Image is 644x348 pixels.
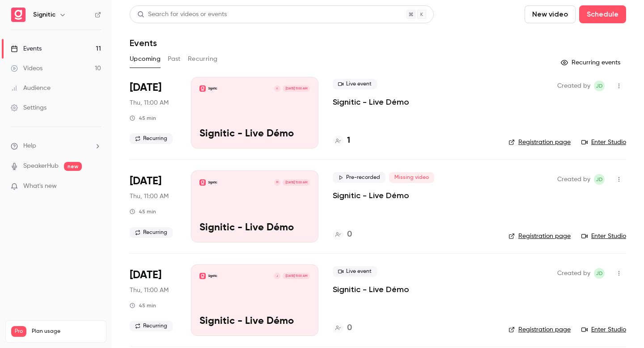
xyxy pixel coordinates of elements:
span: Created by [557,174,590,185]
span: Joris Dulac [594,81,605,91]
a: Registration page [508,232,571,241]
button: Past [168,52,181,66]
img: Signitic [11,8,25,22]
a: Signitic - Live DémoSigniticY[DATE] 11:00 AMSignitic - Live Démo [191,77,318,149]
h6: Signitic [33,10,55,19]
p: Signitic - Live Démo [199,222,310,234]
div: Events [11,44,42,53]
p: Signitic - Live Démo [199,128,310,140]
span: [DATE] 11:00 AM [283,85,309,92]
span: Missing video [389,172,434,183]
button: Upcoming [130,52,161,66]
h4: 0 [347,322,352,334]
span: What's new [23,182,57,191]
img: Signitic - Live Démo [199,273,206,279]
span: Created by [557,268,590,279]
button: New video [525,5,576,23]
div: M [274,179,281,186]
span: Recurring [130,321,173,331]
a: Signitic - Live Démo [333,97,409,107]
span: JD [596,268,603,279]
span: Pro [11,326,26,337]
div: Oct 9 Thu, 11:00 AM (Europe/Paris) [130,77,177,149]
span: Help [23,141,36,151]
p: Signitic [208,180,217,185]
div: Search for videos or events [137,10,227,19]
span: Live event [333,79,377,89]
h1: Events [130,38,157,48]
span: Joris Dulac [594,174,605,185]
span: [DATE] [130,174,161,188]
div: Oct 16 Thu, 11:00 AM (Europe/Paris) [130,170,177,242]
span: Created by [557,81,590,91]
span: Recurring [130,133,173,144]
a: 0 [333,229,352,241]
a: 0 [333,322,352,334]
li: help-dropdown-opener [11,141,101,151]
a: Signitic - Live DémoSigniticJ[DATE] 11:00 AMSignitic - Live Démo [191,264,318,336]
div: Oct 23 Thu, 11:00 AM (Europe/Paris) [130,264,177,336]
h4: 0 [347,229,352,241]
span: [DATE] 11:00 AM [283,273,309,279]
a: 1 [333,135,350,147]
button: Recurring events [557,55,626,70]
h4: 1 [347,135,350,147]
span: [DATE] [130,268,161,282]
a: Signitic - Live Démo [333,284,409,295]
a: Enter Studio [581,138,626,147]
button: Recurring [188,52,218,66]
div: Videos [11,64,42,73]
p: Signitic [208,86,217,91]
span: Live event [333,266,377,277]
a: SpeakerHub [23,161,59,171]
div: Audience [11,84,51,93]
span: Recurring [130,227,173,238]
div: 45 min [130,208,156,215]
a: Signitic - Live Démo [333,190,409,201]
div: 45 min [130,302,156,309]
a: Signitic - Live DémoSigniticM[DATE] 11:00 AMSignitic - Live Démo [191,170,318,242]
span: [DATE] 11:00 AM [283,179,309,186]
div: Y [274,85,281,92]
span: Thu, 11:00 AM [130,286,169,295]
span: [DATE] [130,81,161,95]
span: Thu, 11:00 AM [130,98,169,107]
span: Plan usage [32,328,101,335]
img: Signitic - Live Démo [199,85,206,92]
span: JD [596,174,603,185]
iframe: Noticeable Trigger [90,182,101,191]
div: Settings [11,103,47,112]
a: Registration page [508,138,571,147]
p: Signitic [208,274,217,278]
span: Joris Dulac [594,268,605,279]
div: J [274,272,281,280]
span: Pre-recorded [333,172,386,183]
div: 45 min [130,115,156,122]
a: Registration page [508,325,571,334]
button: Schedule [579,5,626,23]
img: Signitic - Live Démo [199,179,206,186]
span: Thu, 11:00 AM [130,192,169,201]
a: Enter Studio [581,232,626,241]
p: Signitic - Live Démo [199,316,310,327]
span: new [64,162,82,171]
span: JD [596,81,603,91]
a: Enter Studio [581,325,626,334]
